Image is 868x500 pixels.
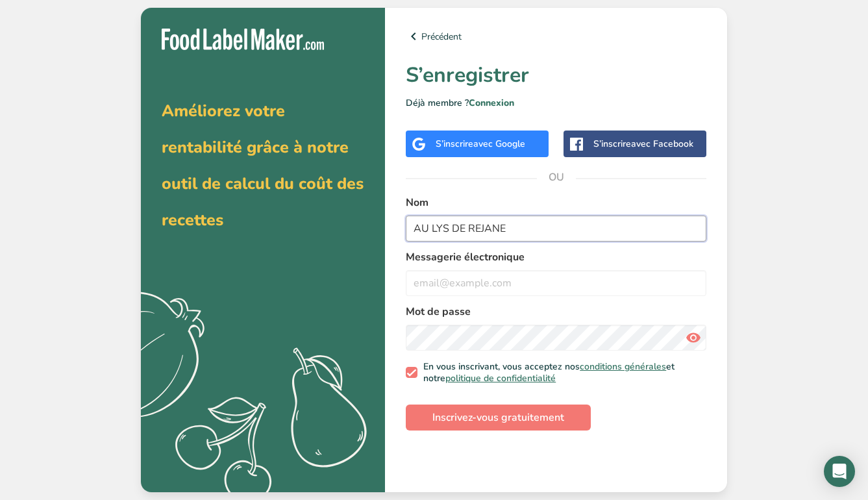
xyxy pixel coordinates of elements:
span: Améliorez votre rentabilité grâce à notre outil de calcul du coût des recettes [162,100,364,231]
span: En vous inscrivant, vous acceptez nos et notre [417,361,702,384]
label: Messagerie électronique [406,249,706,265]
label: Nom [406,195,706,210]
div: Ouvrez Intercom Messenger [824,456,855,487]
a: conditions générales [580,360,666,373]
span: avec Facebook [631,138,693,150]
span: avec Google [473,138,525,150]
p: Déjà membre ? [406,96,706,110]
div: S’inscrire [593,137,693,151]
img: Étiqueteuse alimentaire [162,29,324,50]
input: John Doe [406,216,706,242]
span: Inscrivez-vous gratuitement [432,410,564,425]
font: Précédent [421,30,462,44]
div: S’inscrire [436,137,525,151]
label: Mot de passe [406,304,706,319]
span: OU [537,158,576,197]
h1: S’enregistrer [406,60,706,91]
a: politique de confidentialité [445,372,556,384]
a: Précédent [406,29,706,44]
a: Connexion [469,97,514,109]
button: Inscrivez-vous gratuitement [406,405,591,431]
input: email@example.com [406,270,706,296]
